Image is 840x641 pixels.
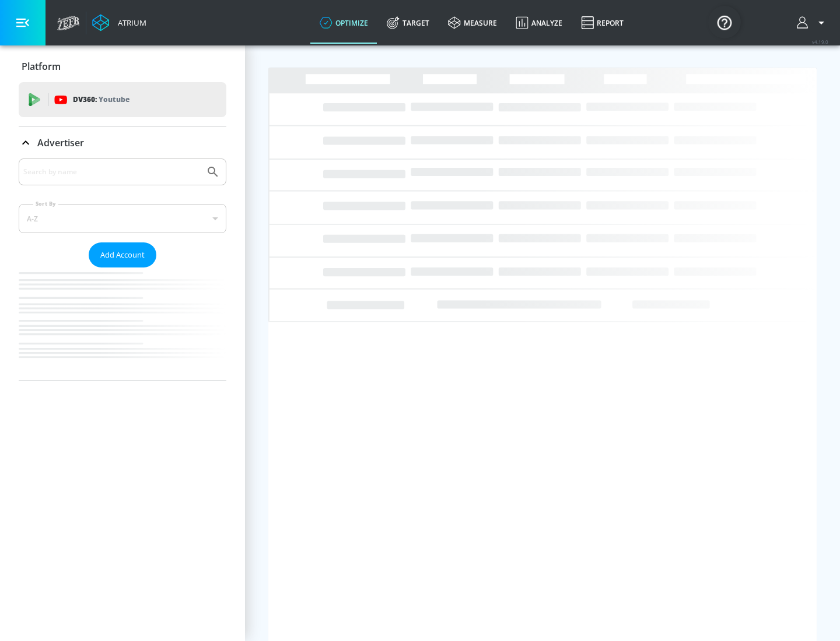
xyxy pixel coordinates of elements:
[19,126,226,159] div: Advertiser
[99,93,129,105] p: Youtube
[377,2,439,44] a: Target
[113,17,146,28] div: Atrium
[310,2,377,44] a: optimize
[439,2,506,44] a: measure
[92,14,146,31] a: Atrium
[22,60,61,73] p: Platform
[33,200,58,207] label: Sort By
[19,267,226,381] nav: list of Advertiser
[19,50,226,83] div: Platform
[708,6,741,38] button: Open Resource Center
[37,136,84,149] p: Advertiser
[572,2,633,44] a: Report
[23,164,200,179] input: Search by name
[89,242,156,267] button: Add Account
[19,204,226,233] div: A-Z
[100,248,145,262] span: Add Account
[19,159,226,381] div: Advertiser
[812,38,828,45] span: v 4.19.0
[19,82,226,117] div: DV360: Youtube
[506,2,572,44] a: Analyze
[73,93,129,106] p: DV360:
